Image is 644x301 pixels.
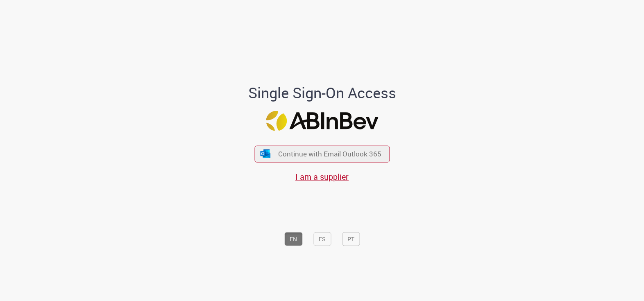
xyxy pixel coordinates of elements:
img: Logo ABInBev [266,111,378,131]
img: ícone Azure/Microsoft 360 [260,149,271,158]
a: I am a supplier [295,171,349,182]
span: Continue with Email Outlook 365 [278,149,381,158]
button: ícone Azure/Microsoft 360 Continue with Email Outlook 365 [254,145,390,162]
h1: Single Sign-On Access [209,85,436,101]
button: PT [342,232,360,246]
button: EN [284,232,302,246]
button: ES [313,232,331,246]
